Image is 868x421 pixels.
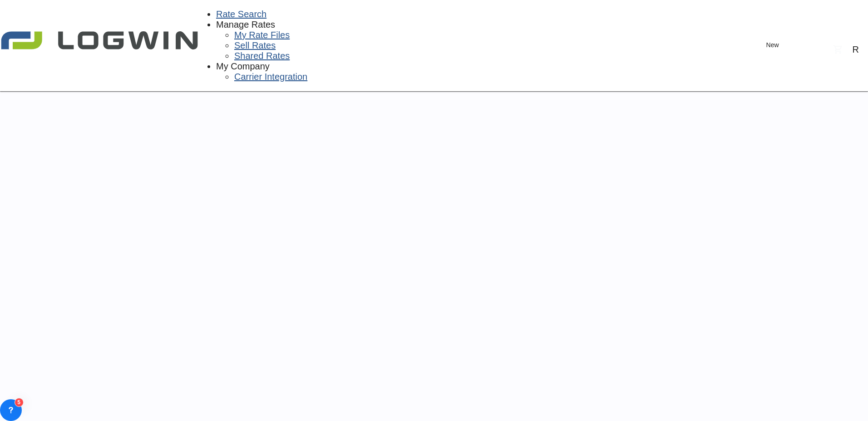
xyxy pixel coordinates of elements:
span: Shared Rates [234,51,290,61]
div: R [853,44,859,55]
span: Rate Search [216,9,266,19]
span: My Company [216,61,270,71]
span: Manage Rates [216,20,275,29]
span: Help [813,44,824,55]
a: Rate Search [216,9,266,20]
span: New [755,41,790,49]
a: My Rate Files [234,30,290,40]
div: My Company [216,61,270,72]
a: Shared Rates [234,51,290,61]
md-icon: icon-chevron-down [779,40,790,51]
a: Sell Rates [234,40,276,51]
a: Carrier Integration [234,72,307,82]
span: My Rate Files [234,30,290,40]
md-icon: icon-plus 400-fg [755,40,766,51]
button: icon-plus 400-fgNewicon-chevron-down [751,37,794,55]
